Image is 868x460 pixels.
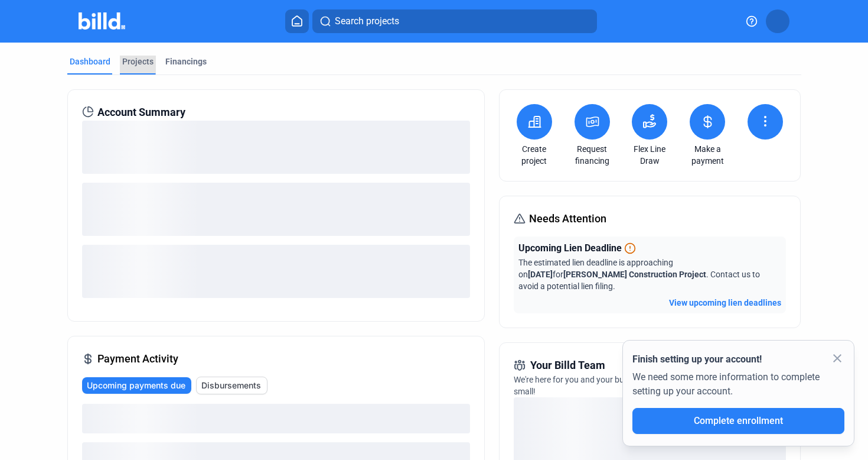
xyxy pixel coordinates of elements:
button: View upcoming lien deadlines [669,297,781,309]
span: [DATE] [528,270,553,279]
span: Account Summary [97,104,185,121]
span: The estimated lien deadline is approaching on for . Contact us to avoid a potential lien filing. [518,258,760,291]
span: Disbursements [201,380,261,391]
a: Request financing [572,143,613,167]
span: Needs Attention [529,210,606,227]
div: Projects [122,56,154,67]
div: Finish setting up your account! [632,352,844,367]
a: Flex Line Draw [629,143,670,167]
button: Search projects [312,9,597,33]
a: Make a payment [687,143,728,167]
span: Upcoming payments due [87,380,185,391]
span: Complete enrollment [694,415,783,426]
span: [PERSON_NAME] Construction Project [563,270,706,279]
div: We need some more information to complete setting up your account. [632,367,844,408]
div: loading [82,404,470,433]
div: loading [82,245,470,298]
button: Upcoming payments due [82,377,191,394]
button: Disbursements [196,377,267,394]
span: We're here for you and your business. Reach out anytime for needs big and small! [514,375,785,396]
a: Create project [514,143,555,167]
span: Your Billd Team [530,357,605,374]
span: Search projects [335,14,399,28]
span: Payment Activity [97,351,178,367]
div: loading [82,121,470,174]
div: Financings [165,56,207,67]
div: loading [82,183,470,236]
mat-icon: close [830,351,844,365]
div: Dashboard [70,56,110,67]
button: Complete enrollment [632,408,844,434]
span: Upcoming Lien Deadline [518,241,622,255]
img: Billd Company Logo [79,12,125,30]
